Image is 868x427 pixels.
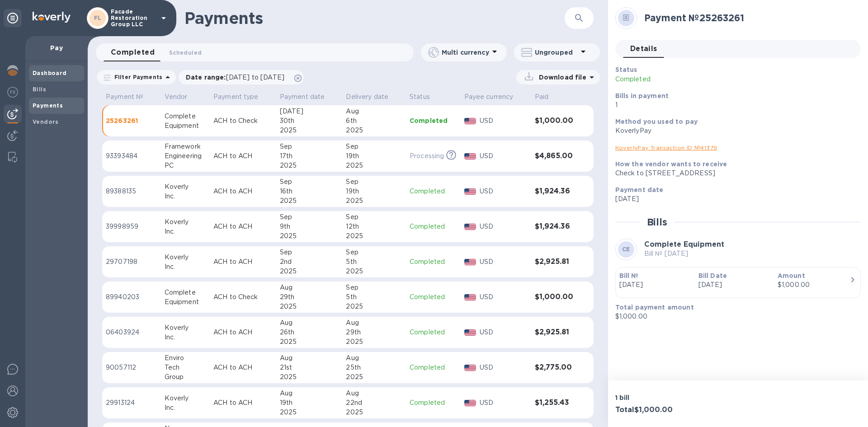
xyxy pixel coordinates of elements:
p: USD [480,363,528,372]
b: Method you used to pay [615,118,698,125]
p: Filter Payments [111,73,162,81]
span: Payee currency [464,92,525,102]
div: 19th [346,151,402,161]
b: Dashboard [33,70,67,76]
div: Engineering [165,151,206,161]
div: 22nd [346,398,402,408]
div: Tech [165,363,206,372]
p: USD [480,187,528,196]
p: Facade Restoration Group LLC [111,9,156,28]
div: 9th [280,222,339,231]
div: Sep [346,283,402,292]
b: Total payment amount [615,304,694,311]
div: 5th [346,292,402,302]
p: Completed [410,187,457,196]
span: Delivery date [346,92,400,102]
div: 2025 [346,161,402,170]
p: Completed [410,116,457,125]
div: 6th [346,116,402,126]
div: 2025 [280,337,339,347]
p: Status [410,92,430,102]
h2: Bills [647,216,667,228]
p: Bill № [DATE] [644,249,724,258]
p: Completed [410,398,457,408]
div: 16th [280,187,339,196]
div: Aug [346,318,402,328]
div: 2025 [280,372,339,382]
span: Vendor [165,92,199,102]
div: 29th [280,292,339,302]
p: [DATE] [619,280,691,290]
img: USD [464,294,476,300]
div: 2nd [280,257,339,267]
b: Complete Equipment [644,240,724,249]
div: Enviro [165,353,206,363]
p: USD [480,222,528,231]
div: 2025 [346,231,402,241]
div: Unpin categories [4,9,22,27]
div: Aug [280,389,339,398]
p: Payee currency [464,92,514,102]
div: 30th [280,116,339,126]
h3: $2,925.81 [535,258,575,266]
p: [DATE] [698,280,770,290]
div: Koverly [165,323,206,333]
img: USD [464,224,476,230]
div: Sep [346,248,402,257]
b: Bills in payment [615,92,669,99]
div: PC [165,161,206,170]
span: Scheduled [169,48,202,57]
h1: Payments [184,9,565,28]
div: 2025 [346,302,402,311]
div: Aug [280,283,339,292]
div: Aug [346,107,402,116]
img: Foreign exchange [7,87,18,98]
div: 2025 [280,267,339,276]
p: ACH to ACH [213,328,273,337]
div: Inc. [165,227,206,236]
span: Payment № [106,92,155,102]
div: 2025 [280,196,339,206]
img: USD [464,365,476,371]
p: Paid [535,92,549,102]
h3: $1,000.00 [535,117,575,125]
div: 25th [346,363,402,372]
div: [DATE] [280,107,339,116]
p: ACH to ACH [213,363,273,372]
p: USD [480,292,528,302]
p: 29707198 [106,257,157,267]
div: Inc. [165,403,206,413]
div: 19th [346,187,402,196]
div: Inc. [165,262,206,272]
p: ACH to ACH [213,257,273,267]
div: Koverly [165,182,206,192]
div: Koverly [165,217,206,227]
div: 2025 [280,231,339,241]
p: 1 bill [615,393,735,402]
img: USD [464,188,476,195]
div: 2025 [346,126,402,135]
p: ACH to ACH [213,398,273,408]
p: 93393484 [106,151,157,161]
p: Payment № [106,92,143,102]
span: Details [630,42,657,55]
b: How the vendor wants to receive [615,160,727,168]
b: CE [622,246,630,253]
p: 39998959 [106,222,157,231]
div: Aug [346,389,402,398]
div: Complete [165,112,206,121]
p: $1,000.00 [615,312,854,321]
h2: Payment № 25263261 [644,12,854,23]
div: Sep [280,212,339,222]
div: 2025 [346,196,402,206]
p: 89940203 [106,292,157,302]
h3: $1,255.43 [535,399,575,407]
p: ACH to Check [213,292,273,302]
div: Group [165,372,206,382]
div: Date range:[DATE] to [DATE] [179,70,304,84]
b: Amount [778,272,805,279]
div: Sep [280,248,339,257]
p: USD [480,398,528,408]
p: 06403924 [106,328,157,337]
div: 29th [346,328,402,337]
